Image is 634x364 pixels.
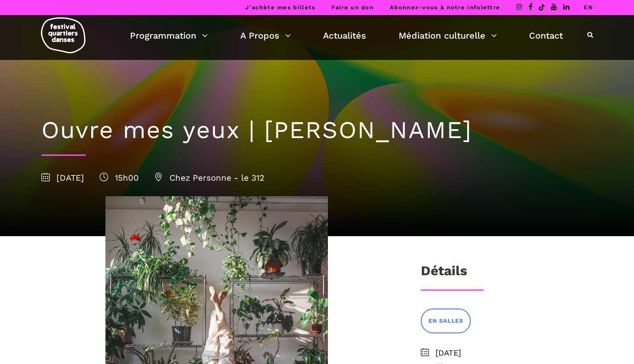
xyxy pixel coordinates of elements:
[390,4,500,11] a: Abonnez-vous à notre infolettre
[436,347,593,360] span: [DATE]
[331,4,374,11] a: Faire un don
[41,17,85,53] img: logo-fqd-med
[323,28,366,43] a: Actualités
[399,28,497,43] a: Médiation culturelle
[154,173,264,183] span: Chez Personne - le 312
[100,173,139,183] span: 15h00
[130,28,208,43] a: Programmation
[529,28,563,43] a: Contact
[240,28,291,43] a: A Propos
[41,116,593,145] h1: Ouvre mes yeux | [PERSON_NAME]
[428,317,463,326] span: EN SALLES
[245,4,315,11] a: J’achète mes billets
[584,4,593,11] a: EN
[41,173,84,183] span: [DATE]
[421,309,471,333] a: EN SALLES
[421,263,467,285] h3: Détails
